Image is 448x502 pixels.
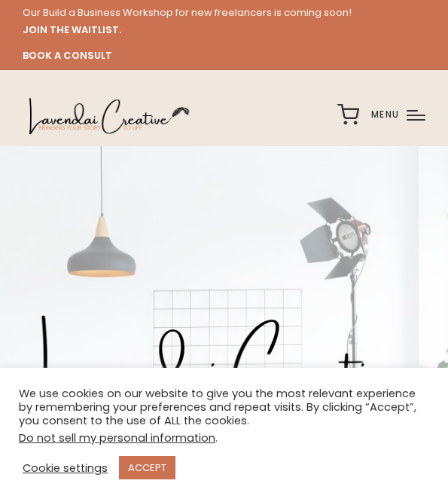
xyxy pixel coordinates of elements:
[23,5,425,38] span: Our Build a Business Workshop for new freelancers is coming soon!
[371,107,399,123] span: Menu
[19,430,215,445] a: Do not sell my personal information
[23,47,112,65] a: BOOK A CONSULT
[23,22,121,39] a: JOIN THE WAITLIST.
[23,89,193,142] img: lavendai creative logo. feather pen
[19,387,429,445] div: We use cookies on our website to give you the most relevant experience by remembering your prefer...
[23,461,108,475] a: Cookie settings
[119,456,175,479] a: ACCEPT
[19,431,429,445] div: .
[371,107,425,123] button: Menu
